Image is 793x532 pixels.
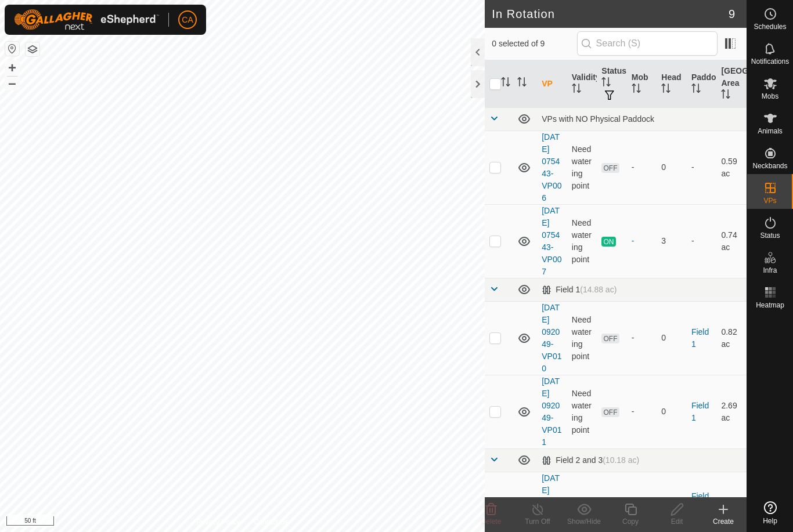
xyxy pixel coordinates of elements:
td: 3 [657,204,687,278]
div: - [632,332,653,344]
span: Status [760,232,780,239]
div: - [632,406,653,418]
span: CA [182,14,193,26]
span: ON [601,237,615,247]
span: OFF [601,163,619,173]
span: (10.18 ac) [603,455,639,465]
span: Schedules [754,23,786,30]
p-sorticon: Activate to sort [721,91,730,100]
p-sorticon: Activate to sort [691,85,701,95]
span: Infra [763,267,777,274]
button: Reset Map [5,42,19,56]
td: Need watering point [567,375,597,448]
a: [DATE] 075443-VP006 [542,132,561,202]
div: Create [700,516,747,527]
span: 9 [729,5,735,23]
h2: In Rotation [492,7,729,21]
div: Field 1 [542,285,617,295]
span: Delete [481,517,502,526]
a: [DATE] 075443-VP007 [542,206,561,276]
div: Field 2 and 3 [542,455,639,465]
span: Help [763,517,777,524]
div: Edit [654,516,700,527]
span: Neckbands [752,162,787,169]
span: OFF [601,407,619,417]
p-sorticon: Activate to sort [517,79,527,88]
span: 0 selected of 9 [492,38,576,50]
td: - [687,131,717,204]
a: Field 2 and 3 [691,491,712,525]
div: Turn Off [514,516,561,527]
td: 0 [657,301,687,375]
p-sorticon: Activate to sort [501,79,510,88]
p-sorticon: Activate to sort [661,85,671,95]
a: [DATE] 092049-VP010 [542,303,561,373]
td: Need watering point [567,131,597,204]
th: Mob [627,60,657,108]
div: Copy [607,516,654,527]
div: - [632,235,653,247]
span: Heatmap [756,302,784,309]
button: + [5,61,19,75]
a: Field 1 [691,327,709,349]
span: VPs [763,197,776,204]
div: VPs with NO Physical Paddock [542,114,742,124]
th: Status [597,60,627,108]
span: Mobs [762,93,778,100]
p-sorticon: Activate to sort [601,79,611,88]
a: [DATE] 092049-VP011 [542,377,561,447]
a: Field 1 [691,401,709,422]
button: – [5,76,19,90]
th: VP [537,60,567,108]
p-sorticon: Activate to sort [632,85,641,95]
td: 0.59 ac [716,131,747,204]
div: - [632,161,653,173]
button: Map Layers [26,42,39,56]
span: (14.88 ac) [580,285,617,294]
img: Gallagher Logo [14,9,159,30]
td: 0.82 ac [716,301,747,375]
th: [GEOGRAPHIC_DATA] Area [716,60,747,108]
p-sorticon: Activate to sort [572,85,581,95]
span: Animals [758,128,783,135]
td: Need watering point [567,204,597,278]
td: - [687,204,717,278]
td: 2.69 ac [716,375,747,448]
th: Paddock [687,60,717,108]
td: 0.74 ac [716,204,747,278]
td: Need watering point [567,301,597,375]
span: OFF [601,334,619,343]
th: Head [657,60,687,108]
td: 0 [657,375,687,448]
span: Notifications [751,58,789,65]
div: Show/Hide [561,516,607,527]
input: Search (S) [577,31,718,56]
a: Help [747,497,793,529]
a: Contact Us [254,517,288,527]
a: Privacy Policy [197,517,240,527]
th: Validity [567,60,597,108]
td: 0 [657,131,687,204]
